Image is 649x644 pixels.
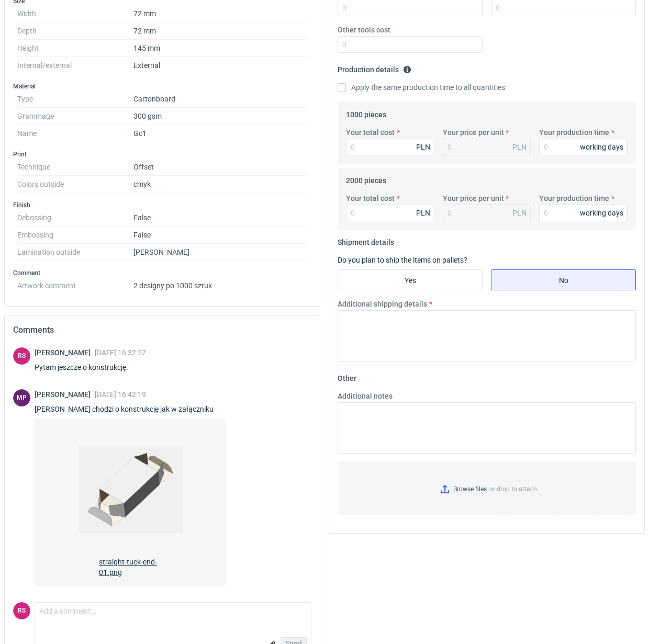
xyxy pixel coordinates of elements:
h3: Print [13,150,311,159]
dd: [PERSON_NAME] [133,244,307,261]
legend: 1000 pieces [346,106,386,119]
label: Yes [338,269,483,290]
h3: Finish [13,201,311,209]
input: 0 [338,36,483,53]
input: 0 [346,205,434,221]
label: Other tools cost [338,25,390,35]
span: [DATE] 16:42:19 [95,390,146,399]
figcaption: MP [13,389,30,406]
div: working days [580,142,623,152]
label: Additional shipping details [338,299,427,309]
label: Your production time [539,193,609,204]
input: 0 [539,139,628,155]
label: Do you plan to ship the items on pallets? [338,256,467,264]
legend: 2000 pieces [346,172,386,185]
dt: Debossing [17,209,133,227]
dt: Type [17,91,133,108]
dd: 2 designy po 1000 sztuk [133,277,307,290]
div: PLN [512,142,527,152]
dd: Gc1 [133,125,307,142]
dt: Technique [17,159,133,176]
div: Rafał Stani [13,347,30,365]
label: Your price per unit [443,127,504,138]
dd: External [133,57,307,74]
dd: cmyk [133,176,307,193]
figcaption: RS [13,347,30,365]
h3: Comment [13,269,311,277]
dd: False [133,227,307,244]
div: Pytam jeszcze o konstrukcję. [35,362,146,372]
dt: Artwork comment [17,277,133,290]
label: Your production time [539,127,609,138]
div: PLN [416,208,430,218]
legend: Production details [338,61,411,74]
label: No [491,269,636,290]
dd: 145 mm [133,40,307,57]
label: Your total cost [346,193,395,204]
dd: 72 mm [133,5,307,22]
dt: Internal/external [17,57,133,74]
span: straight-tuck-end-01.png [99,552,162,578]
input: 0 [346,139,434,155]
dd: False [133,209,307,227]
div: PLN [512,208,527,218]
div: PLN [416,142,430,152]
div: Michał Palasek [13,389,30,406]
figcaption: RS [13,602,30,619]
h3: Material [13,82,311,91]
span: [PERSON_NAME] [35,390,95,399]
input: 0 [539,205,628,221]
label: Your total cost [346,127,395,138]
legend: Shipment details [338,234,394,246]
dd: 300 gsm [133,108,307,125]
dt: Lamination outside [17,244,133,261]
dd: Cartonboard [133,91,307,108]
span: [DATE] 16:32:57 [95,348,146,357]
dt: Name [17,125,133,142]
dt: Colors outside [17,176,133,193]
label: Additional notes [338,391,393,401]
dd: 72 mm [133,22,307,40]
div: [PERSON_NAME] chodzi o konstrukcję jak w załączniku [35,404,226,414]
dd: Offset [133,159,307,176]
label: or drop to attach [338,462,635,516]
a: straight-tuck-end-01.png [35,419,226,586]
img: FW3vR15Kkex8LQdqO4gG74sczLzOaQRN7hrMpPsL.png [78,427,183,552]
dt: Height [17,40,133,57]
div: Rafał Stani [13,602,30,619]
h2: Comments [13,324,311,336]
dt: Width [17,5,133,22]
dt: Grammage [17,108,133,125]
label: Apply the same production time to all quantities [338,82,505,93]
dt: Embossing [17,227,133,244]
label: Your price per unit [443,193,504,204]
div: working days [580,208,623,218]
legend: Other [338,370,356,382]
span: [PERSON_NAME] [35,348,95,357]
dt: Depth [17,22,133,40]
